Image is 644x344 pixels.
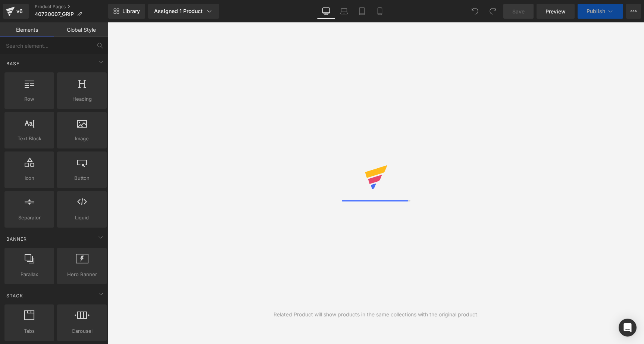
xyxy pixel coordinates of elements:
a: Mobile [371,4,389,19]
span: 40720007_GRIP [35,11,74,17]
div: Open Intercom Messenger [619,319,637,337]
span: Hero Banner [59,270,104,278]
span: Publish [587,8,605,14]
a: Preview [537,4,575,19]
span: Heading [59,95,104,103]
button: Undo [468,4,482,19]
a: v6 [3,4,29,19]
div: Related Product will show products in the same collections with the original product. [273,310,479,319]
div: Assigned 1 Product [154,7,213,15]
span: Base [6,60,20,67]
a: Product Pages [35,4,108,10]
span: Text Block [7,135,52,143]
span: Stack [6,292,24,299]
span: Save [512,7,525,15]
span: Separator [7,214,52,222]
span: Row [7,95,52,103]
a: Desktop [317,4,335,19]
span: Image [59,135,104,143]
span: Button [59,174,104,182]
div: v6 [15,6,24,16]
a: Tablet [353,4,371,19]
span: Carousel [59,327,104,335]
span: Library [122,8,140,15]
button: Redo [485,4,500,19]
a: New Library [108,4,145,19]
a: Global Style [54,22,108,37]
a: Laptop [335,4,353,19]
span: Liquid [59,214,104,222]
button: More [626,4,641,19]
span: Parallax [7,270,52,278]
span: Icon [7,174,52,182]
span: Tabs [7,327,52,335]
button: Publish [578,4,623,19]
span: Preview [545,7,566,15]
span: Banner [6,235,28,243]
